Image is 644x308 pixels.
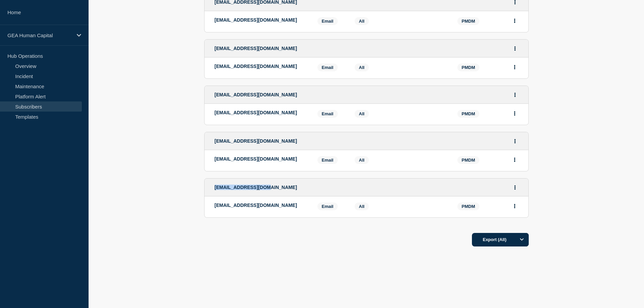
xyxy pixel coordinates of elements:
[215,92,297,97] span: [EMAIL_ADDRESS][DOMAIN_NAME]
[510,62,519,72] button: Actions
[457,203,480,210] span: PMDM
[515,233,529,246] button: Options
[457,17,480,25] span: PMDM
[510,155,519,165] button: Actions
[359,19,365,24] span: All
[215,185,297,190] span: [EMAIL_ADDRESS][DOMAIN_NAME]
[215,46,297,51] span: [EMAIL_ADDRESS][DOMAIN_NAME]
[359,158,365,163] span: All
[359,111,365,116] span: All
[215,64,307,69] p: [EMAIL_ADDRESS][DOMAIN_NAME]
[511,43,519,54] button: Actions
[317,156,338,164] span: Email
[7,32,72,38] p: GEA Human Capital
[215,110,307,115] p: [EMAIL_ADDRESS][DOMAIN_NAME]
[359,65,365,70] span: All
[511,182,519,193] button: Actions
[457,156,480,164] span: PMDM
[317,203,338,210] span: Email
[317,64,338,71] span: Email
[457,64,480,71] span: PMDM
[215,203,307,208] p: [EMAIL_ADDRESS][DOMAIN_NAME]
[215,17,307,23] p: [EMAIL_ADDRESS][DOMAIN_NAME]
[510,201,519,211] button: Actions
[511,136,519,146] button: Actions
[511,90,519,100] button: Actions
[510,108,519,119] button: Actions
[317,17,338,25] span: Email
[215,138,297,144] span: [EMAIL_ADDRESS][DOMAIN_NAME]
[510,16,519,26] button: Actions
[472,233,529,246] button: Export (All)
[215,156,307,162] p: [EMAIL_ADDRESS][DOMAIN_NAME]
[317,110,338,118] span: Email
[359,204,365,209] span: All
[457,110,480,118] span: PMDM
